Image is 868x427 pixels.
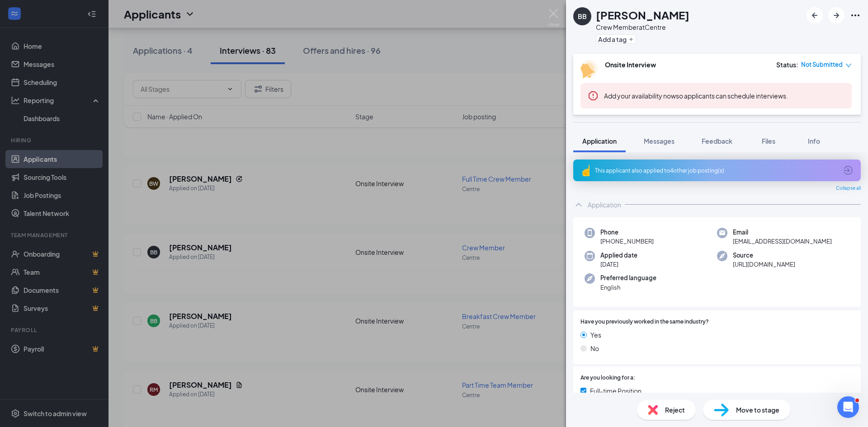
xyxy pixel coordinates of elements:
h1: [PERSON_NAME] [596,7,689,23]
span: Application [582,137,617,145]
span: Full-time Position [590,386,642,396]
svg: Ellipses [850,10,861,21]
div: This applicant also applied to 4 other job posting(s) [595,167,837,174]
div: BB [578,12,587,21]
span: [PHONE_NUMBER] [600,237,654,246]
button: ArrowLeftNew [807,7,823,23]
span: Move to stage [736,405,779,415]
svg: ArrowRight [831,10,842,21]
span: Have you previously worked in the same industry? [580,318,709,326]
span: [EMAIL_ADDRESS][DOMAIN_NAME] [733,237,832,246]
span: [URL][DOMAIN_NAME] [733,260,795,269]
span: Collapse all [836,185,861,192]
iframe: Intercom live chat [837,396,859,418]
svg: ChevronUp [573,199,584,210]
button: ArrowRight [828,7,844,23]
span: down [845,62,852,69]
button: PlusAdd a tag [596,34,636,44]
button: Add your availability now [604,91,676,100]
svg: ArrowCircle [843,165,854,176]
span: Reject [665,405,685,415]
span: Files [762,137,775,145]
span: Source [733,251,795,260]
span: Preferred language [600,273,656,282]
span: Not Submitted [801,60,843,69]
span: Feedback [702,137,732,145]
span: Yes [590,330,601,340]
span: Applied date [600,251,637,260]
div: Application [588,200,621,209]
span: Email [733,228,832,237]
span: Messages [644,137,675,145]
div: Crew Member at Centre [596,23,689,32]
div: Status : [776,60,798,69]
b: Onsite Interview [605,61,656,69]
span: Phone [600,228,654,237]
svg: Plus [628,37,634,42]
svg: Error [588,90,599,101]
span: [DATE] [600,260,637,269]
span: Info [808,137,820,145]
svg: ArrowLeftNew [809,10,820,21]
span: No [590,343,599,353]
span: Are you looking for a: [580,374,635,382]
span: so applicants can schedule interviews. [604,92,788,100]
span: English [600,283,656,292]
